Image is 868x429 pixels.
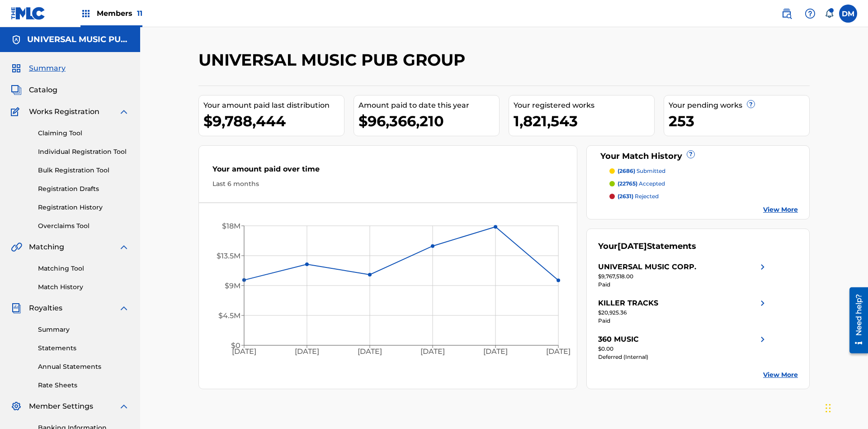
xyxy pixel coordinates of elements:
[598,272,768,281] div: $9,767,518.00
[118,106,129,117] img: expand
[757,334,768,345] img: right chevron icon
[232,348,256,356] tspan: [DATE]
[118,242,129,253] img: expand
[843,284,868,358] iframe: Resource Center
[598,240,696,253] div: Your Statements
[598,150,798,162] div: Your Match History
[203,111,344,131] div: $9,788,444
[38,203,129,212] a: Registration History
[598,281,768,289] div: Paid
[225,281,241,290] tspan: $9M
[212,179,563,189] div: Last 6 months
[825,9,834,18] div: Notifications
[618,180,637,187] span: (22765)
[687,151,694,158] span: ?
[359,100,499,111] div: Amount paid to date this year
[757,298,768,309] img: right chevron icon
[598,309,768,317] div: $20,925.36
[38,381,129,390] a: Rate Sheets
[137,9,142,18] span: 11
[295,348,319,356] tspan: [DATE]
[29,242,64,253] span: Matching
[11,63,22,74] img: Summary
[669,100,809,111] div: Your pending works
[598,298,658,309] div: KILLER TRACKS
[97,8,142,19] span: Members
[38,362,129,372] a: Annual Statements
[11,85,22,95] img: Catalog
[217,252,241,260] tspan: $13.5M
[11,7,46,20] img: MLC Logo
[747,100,755,108] span: ?
[38,343,129,353] a: Statements
[483,348,508,356] tspan: [DATE]
[609,192,798,200] a: (2631) rejected
[598,334,768,361] a: 360 MUSICright chevron icon$0.00Deferred (Internal)
[609,167,798,175] a: (2686) submitted
[669,111,809,131] div: 253
[763,370,798,380] a: View More
[598,298,768,325] a: KILLER TRACKSright chevron icon$20,925.36Paid
[547,348,571,356] tspan: [DATE]
[118,401,129,412] img: expand
[212,164,563,179] div: Your amount paid over time
[805,8,816,19] img: help
[29,303,62,314] span: Royalties
[598,345,768,353] div: $0.00
[29,401,93,412] span: Member Settings
[763,205,798,214] a: View More
[11,303,22,314] img: Royalties
[801,5,819,23] div: Help
[618,180,665,188] p: accepted
[80,8,91,19] img: Top Rightsholders
[618,192,659,200] p: rejected
[11,85,57,95] a: CatalogCatalog
[781,8,792,19] img: search
[38,147,129,157] a: Individual Registration Tool
[778,5,796,23] a: Public Search
[222,222,241,230] tspan: $18M
[11,401,22,412] img: Member Settings
[618,241,647,251] span: [DATE]
[11,34,22,45] img: Accounts
[598,317,768,325] div: Paid
[618,167,665,175] p: submitted
[823,386,868,429] iframe: Chat Widget
[11,106,23,117] img: Works Registration
[11,242,22,253] img: Matching
[609,180,798,188] a: (22765) accepted
[598,262,768,289] a: UNIVERSAL MUSIC CORP.right chevron icon$9,767,518.00Paid
[29,106,99,117] span: Works Registration
[359,111,499,131] div: $96,366,210
[38,221,129,231] a: Overclaims Tool
[203,100,344,111] div: Your amount paid last distribution
[38,282,129,292] a: Match History
[598,262,696,272] div: UNIVERSAL MUSIC CORP.
[598,353,768,361] div: Deferred (Internal)
[358,348,382,356] tspan: [DATE]
[514,100,654,111] div: Your registered works
[198,50,470,70] h2: UNIVERSAL MUSIC PUB GROUP
[826,395,831,422] div: Drag
[118,303,129,314] img: expand
[38,166,129,175] a: Bulk Registration Tool
[29,63,66,74] span: Summary
[11,63,66,74] a: SummarySummary
[38,129,129,138] a: Claiming Tool
[38,264,129,273] a: Matching Tool
[618,193,633,200] span: (2631)
[218,311,241,320] tspan: $4.5M
[38,325,129,334] a: Summary
[514,111,654,131] div: 1,821,543
[420,348,445,356] tspan: [DATE]
[231,341,241,350] tspan: $0
[757,262,768,272] img: right chevron icon
[27,34,129,45] h5: UNIVERSAL MUSIC PUB GROUP
[598,334,639,345] div: 360 MUSIC
[38,184,129,194] a: Registration Drafts
[29,85,57,95] span: Catalog
[839,5,857,23] div: User Menu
